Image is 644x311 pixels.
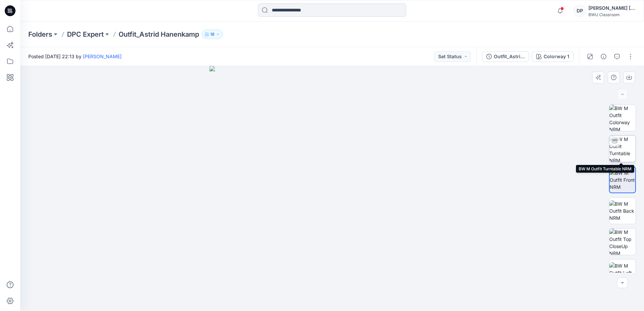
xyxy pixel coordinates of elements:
div: DP [574,5,586,17]
img: BW M Outfit Colorway NRM [609,105,636,131]
div: [PERSON_NAME] [PERSON_NAME] [588,4,636,12]
span: Posted [DATE] 22:13 by [28,53,122,60]
div: BWU Classroom [588,12,636,17]
button: 18 [202,30,223,39]
img: eyJhbGciOiJIUzI1NiIsImtpZCI6IjAiLCJzbHQiOiJzZXMiLCJ0eXAiOiJKV1QifQ.eyJkYXRhIjp7InR5cGUiOiJzdG9yYW... [210,66,455,311]
img: BW M Outfit Turntable NRM [609,136,636,162]
div: Outfit_Astrid Hanenkamp [494,53,525,60]
div: Colorway 1 [544,53,569,60]
button: Colorway 1 [532,51,574,62]
button: Outfit_Astrid Hanenkamp [482,51,529,62]
p: Outfit_Astrid Hanenkamp [119,30,199,39]
img: BW M Outfit Left NRM [609,262,636,283]
a: Folders [28,30,52,39]
a: DPC Expert [67,30,104,39]
img: BW M Outfit Back NRM [609,200,636,221]
img: BW M Outfit Front NRM [610,169,635,191]
img: BW M Outfit Top CloseUp NRM [609,229,636,255]
p: 18 [210,31,215,38]
button: Details [598,51,609,62]
a: [PERSON_NAME] [83,54,122,59]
